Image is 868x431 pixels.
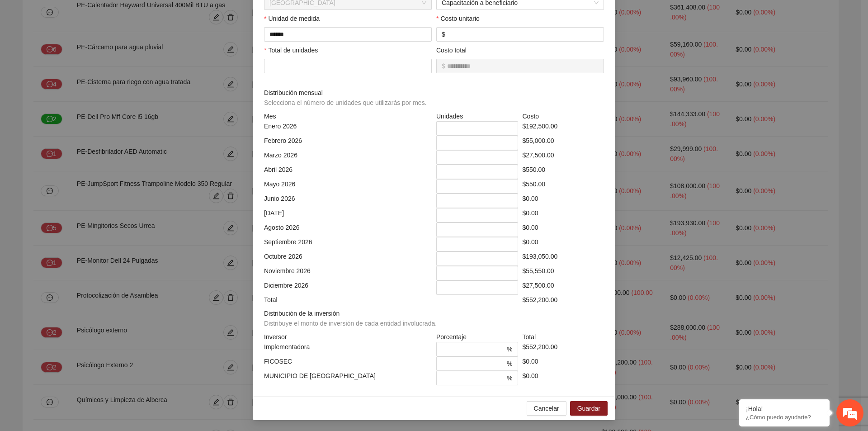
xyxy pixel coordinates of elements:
div: Mes [262,111,434,121]
label: Costo total [436,45,467,55]
div: $192,500.00 [520,121,607,136]
div: Febrero 2026 [262,136,434,150]
div: $55,550.00 [520,266,607,280]
div: Agosto 2026 [262,223,434,237]
div: [DATE] [262,208,434,223]
span: % [507,344,512,354]
button: Guardar [570,401,608,416]
span: Distribuye el monto de inversión de cada entidad involucrada. [264,320,437,327]
div: Marzo 2026 [262,150,434,165]
div: $0.00 [520,223,607,237]
div: $0.00 [520,356,607,371]
div: Total [520,332,607,342]
div: Minimizar ventana de chat en vivo [148,5,170,26]
div: $27,500.00 [520,150,607,165]
span: Selecciona el número de unidades que utilizarás por mes. [264,99,427,106]
span: $ [442,61,445,71]
div: Inversor [262,332,434,342]
div: $27,500.00 [520,280,607,295]
div: Noviembre 2026 [262,266,434,280]
div: $0.00 [520,208,607,223]
span: % [507,359,512,369]
span: Estamos en línea. [52,121,125,212]
label: Costo unitario [436,14,480,24]
span: Cancelar [534,403,559,413]
div: Abril 2026 [262,165,434,179]
p: ¿Cómo puedo ayudarte? [746,414,823,421]
div: Unidades [434,111,520,121]
div: Mayo 2026 [262,179,434,194]
div: $552,200.00 [520,295,607,305]
span: Distribución de la inversión [264,308,440,328]
button: Cancelar [527,401,566,416]
div: Septiembre 2026 [262,237,434,251]
div: $550.00 [520,165,607,179]
div: Chatee con nosotros ahora [47,46,152,58]
textarea: Escriba su mensaje y pulse “Intro” [5,247,172,279]
div: Octubre 2026 [262,251,434,266]
div: MUNICIPIO DE [GEOGRAPHIC_DATA] [262,371,434,385]
div: Enero 2026 [262,121,434,136]
span: $ [442,29,445,39]
div: Diciembre 2026 [262,280,434,295]
div: FICOSEC [262,356,434,371]
div: $0.00 [520,194,607,208]
div: Porcentaje [434,332,520,342]
span: Distribución mensual [264,88,430,108]
div: $0.00 [520,237,607,251]
div: Junio 2026 [262,194,434,208]
div: ¡Hola! [746,405,823,412]
span: Guardar [577,403,600,413]
div: $550.00 [520,179,607,194]
div: $552,200.00 [520,342,607,356]
label: Total de unidades [264,45,318,55]
div: $55,000.00 [520,136,607,150]
div: Costo [520,111,607,121]
span: % [507,373,512,383]
label: Unidad de medida [264,14,320,24]
div: $0.00 [520,371,607,385]
div: $193,050.00 [520,251,607,266]
div: Implementadora [262,342,434,356]
div: Total [262,295,434,305]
